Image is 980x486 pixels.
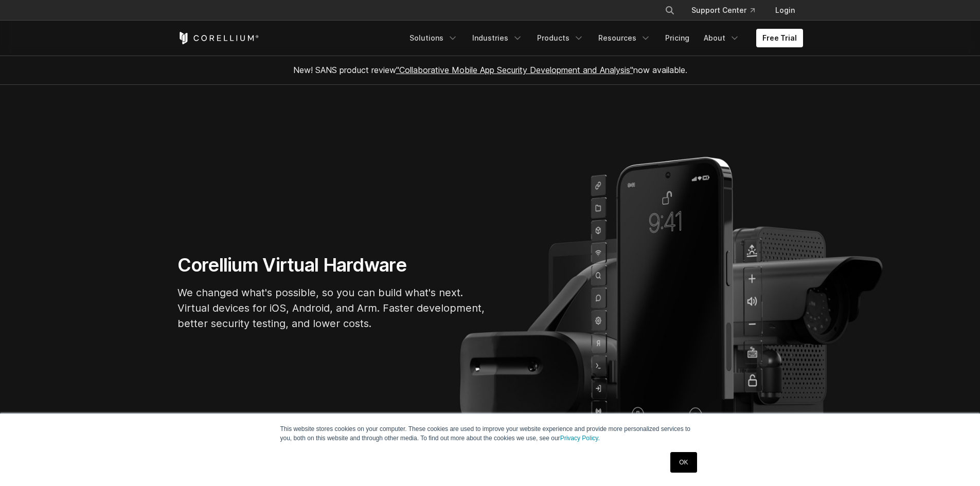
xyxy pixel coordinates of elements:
[403,29,464,47] a: Solutions
[661,1,679,20] button: Search
[280,424,700,443] p: This website stores cookies on your computer. These cookies are used to improve your website expe...
[531,29,590,47] a: Products
[756,29,803,47] a: Free Trial
[396,65,633,75] a: "Collaborative Mobile App Security Development and Analysis"
[560,435,600,442] a: Privacy Policy.
[592,29,657,47] a: Resources
[683,1,763,20] a: Support Center
[177,285,486,331] p: We changed what's possible, so you can build what's next. Virtual devices for iOS, Android, and A...
[466,29,529,47] a: Industries
[698,29,746,47] a: About
[403,29,803,47] div: Navigation Menu
[293,65,687,75] span: New! SANS product review now available.
[177,32,259,44] a: Corellium Home
[177,254,486,277] h1: Corellium Virtual Hardware
[767,1,803,20] a: Login
[652,1,803,20] div: Navigation Menu
[670,452,697,473] a: OK
[659,29,696,47] a: Pricing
